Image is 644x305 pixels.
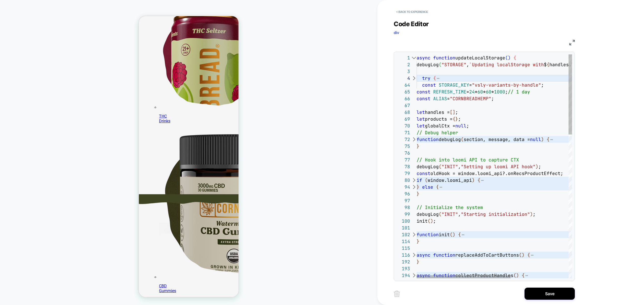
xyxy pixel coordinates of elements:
[522,273,525,278] span: {
[417,96,430,101] span: const
[455,123,466,129] span: null
[422,184,433,190] span: else
[525,288,575,300] button: Save
[425,177,428,183] span: (
[20,98,100,107] p: THC
[455,116,458,122] span: }
[396,252,410,258] div: 116
[527,252,530,258] span: {
[433,218,436,224] span: ;
[417,55,430,61] span: async
[396,258,410,265] div: 192
[450,109,453,115] span: [
[433,273,455,278] span: function
[417,123,425,129] span: let
[417,232,439,238] span: function
[522,252,525,258] span: )
[436,184,439,190] span: {
[417,89,430,95] span: const
[396,265,410,272] div: 193
[20,111,171,262] img: CBD Gummies
[425,123,455,129] span: globalCtx =
[486,89,491,95] span: 60
[472,82,541,88] span: "vsly-variants-by-handle"
[508,89,530,95] span: // 1 day
[396,245,410,252] div: 115
[469,89,475,95] span: 24
[396,75,410,82] div: 4
[20,259,171,277] a: CBDGummies
[417,143,419,149] span: }
[422,82,436,88] span: const
[396,116,410,122] div: 69
[430,171,563,176] span: oldHook = window.loomi_api?.onRecsProductEffect;
[477,177,480,183] span: {
[549,62,588,67] span: handles.length
[396,190,410,197] div: 96
[433,252,455,258] span: function
[394,30,399,35] span: div
[396,156,410,163] div: 77
[396,88,410,95] div: 65
[453,232,455,238] span: )
[439,232,450,238] span: init
[458,116,461,122] span: ;
[417,218,428,224] span: init
[533,211,536,217] span: ;
[508,55,511,61] span: )
[396,136,410,143] div: 72
[396,95,410,102] div: 66
[469,82,472,88] span: =
[530,211,533,217] span: )
[417,273,430,278] span: async
[439,211,441,217] span: (
[396,170,410,177] div: 79
[425,109,450,115] span: handles =
[428,177,472,183] span: window.loomi_api
[516,273,519,278] span: )
[396,163,410,170] div: 78
[396,177,410,184] div: 80
[396,211,410,218] div: 99
[396,68,410,75] div: 3
[433,89,466,95] span: REFRESH_TIME
[394,291,400,297] img: delete
[433,55,455,61] span: function
[513,55,516,61] span: {
[455,55,505,61] span: updateLocalStorage
[505,55,508,61] span: (
[396,272,410,279] div: 194
[422,75,430,81] span: try
[428,218,430,224] span: (
[417,109,425,115] span: let
[547,137,549,142] span: {
[458,232,461,238] span: {
[417,191,419,197] span: }
[396,218,410,224] div: 100
[417,184,419,190] span: }
[417,252,430,258] span: async
[544,62,547,67] span: $
[425,116,453,122] span: products =
[458,164,461,170] span: ,
[396,61,410,68] div: 2
[394,8,430,16] button: < Back to experience
[469,62,544,67] span: `Updating localStorage with
[396,129,410,136] div: 71
[396,82,410,88] div: 64
[466,62,469,67] span: ,
[396,102,410,109] div: 67
[458,211,461,217] span: ,
[417,205,483,210] span: // Initialize the system
[491,96,494,101] span: ;
[417,177,422,183] span: if
[433,75,436,81] span: {
[455,252,519,258] span: replaceAddToCartButtons
[439,137,461,142] span: debugLog
[461,211,530,217] span: "Starting initialization"
[441,211,458,217] span: "INIT"
[447,96,450,101] span: =
[461,137,464,142] span: (
[466,89,469,95] span: =
[417,62,439,67] span: debugLog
